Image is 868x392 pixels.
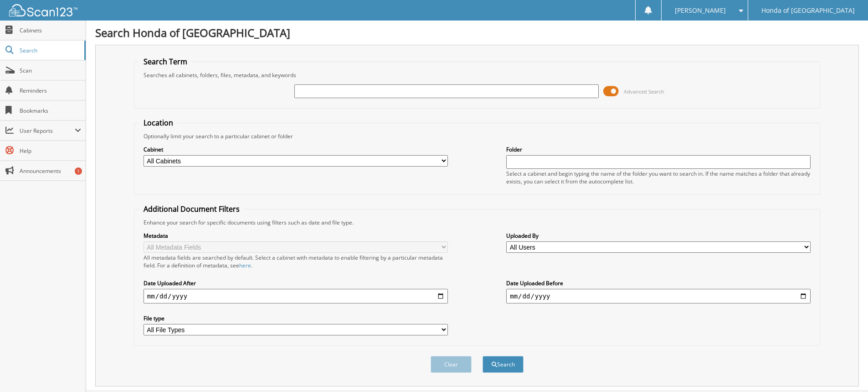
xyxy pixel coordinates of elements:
[761,8,855,13] span: Honda of [GEOGRAPHIC_DATA]
[144,279,448,287] label: Date Uploaded After
[139,71,815,79] div: Searches all cabinets, folders, files, metadata, and keywords
[139,132,815,140] div: Optionally limit your search to a particular cabinet or folder
[624,88,664,95] span: Advanced Search
[506,289,811,303] input: end
[9,4,77,16] img: scan123-logo-white.svg
[20,107,81,115] span: Bookmarks
[144,232,448,240] label: Metadata
[506,279,811,287] label: Date Uploaded Before
[506,170,811,185] div: Select a cabinet and begin typing the name of the folder you want to search in. If the name match...
[139,204,244,214] legend: Additional Document Filters
[20,167,81,175] span: Announcements
[239,261,251,269] a: here
[675,8,726,13] span: [PERSON_NAME]
[20,127,75,135] span: User Reports
[20,47,80,54] span: Search
[483,356,524,373] button: Search
[139,219,815,226] div: Enhance your search for specific documents using filters such as date and file type.
[20,67,81,74] span: Scan
[20,147,81,155] span: Help
[144,314,448,322] label: File type
[506,232,811,240] label: Uploaded By
[144,254,448,269] div: All metadata fields are searched by default. Select a cabinet with metadata to enable filtering b...
[506,146,811,153] label: Folder
[144,146,448,153] label: Cabinet
[144,289,448,303] input: start
[75,167,82,175] div: 1
[139,57,192,67] legend: Search Term
[139,118,178,128] legend: Location
[431,356,472,373] button: Clear
[95,25,859,40] h1: Search Honda of [GEOGRAPHIC_DATA]
[20,26,81,34] span: Cabinets
[20,87,81,94] span: Reminders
